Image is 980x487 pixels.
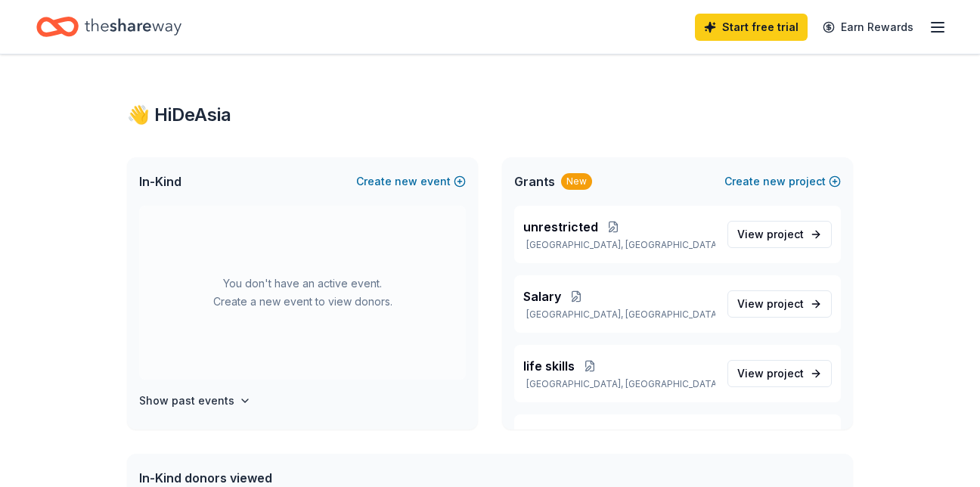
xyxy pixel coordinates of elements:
[727,360,832,387] a: View project
[356,172,466,191] button: Createnewevent
[36,9,181,45] a: Home
[763,172,786,191] span: new
[767,367,804,380] span: project
[127,103,853,127] div: 👋 Hi DeAsia
[523,239,715,251] p: [GEOGRAPHIC_DATA], [GEOGRAPHIC_DATA]
[727,221,832,248] a: View project
[814,14,923,41] a: Earn Rewards
[695,14,808,41] a: Start free trial
[139,392,234,410] h4: Show past events
[737,364,804,383] span: View
[737,225,804,243] span: View
[523,309,715,321] p: [GEOGRAPHIC_DATA], [GEOGRAPHIC_DATA]
[523,287,561,306] span: Salary
[724,172,841,191] button: Createnewproject
[561,173,592,190] div: New
[727,290,832,318] a: View project
[737,295,804,313] span: View
[523,427,564,445] span: career
[139,172,181,191] span: In-Kind
[523,218,598,236] span: unrestricted
[523,357,575,375] span: life skills
[139,392,251,410] button: Show past events
[767,297,804,310] span: project
[139,469,445,487] div: In-Kind donors viewed
[514,172,555,191] span: Grants
[139,206,466,380] div: You don't have an active event. Create a new event to view donors.
[395,172,417,191] span: new
[523,378,715,390] p: [GEOGRAPHIC_DATA], [GEOGRAPHIC_DATA]
[767,228,804,240] span: project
